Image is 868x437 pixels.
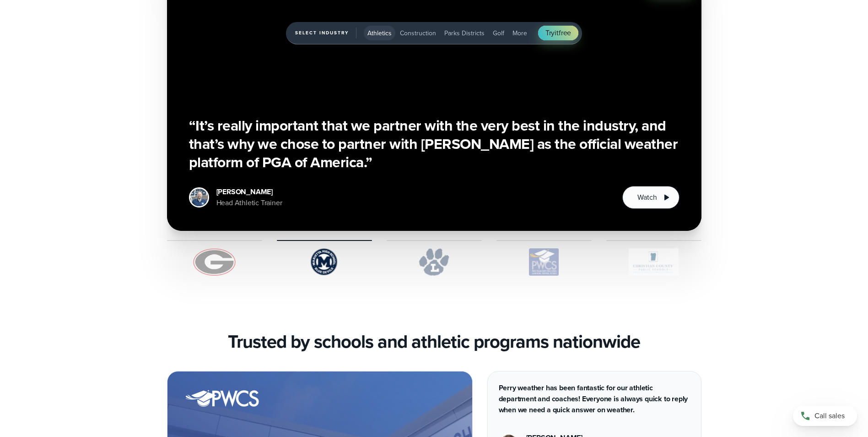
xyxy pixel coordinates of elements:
[216,197,282,208] div: Head Athletic Trainer
[441,26,488,40] button: Parks Districts
[190,189,208,206] img: Jeff-Hopp.jpg
[295,27,356,38] span: Select Industry
[622,186,679,209] button: Watch
[228,331,640,353] h3: Trusted by schools and athletic programs nationwide
[277,248,372,276] img: Marietta-High-School.svg
[793,406,857,426] a: Call sales
[555,27,559,38] span: it
[189,116,679,171] h3: “It’s really important that we partner with the very best in the industry, and that’s why we chos...
[400,28,436,38] span: Construction
[545,27,571,38] span: Try free
[489,26,508,40] button: Golf
[444,28,485,38] span: Parks Districts
[499,382,690,415] p: Perry weather has been fantastic for our athletic department and coaches! Everyone is always quic...
[512,28,527,38] span: More
[216,186,282,197] div: [PERSON_NAME]
[493,28,504,38] span: Golf
[814,410,845,421] span: Call sales
[509,26,531,40] button: More
[637,192,657,203] span: Watch
[396,26,440,40] button: Construction
[364,26,395,40] button: Athletics
[367,28,392,38] span: Athletics
[538,26,578,40] a: Tryitfree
